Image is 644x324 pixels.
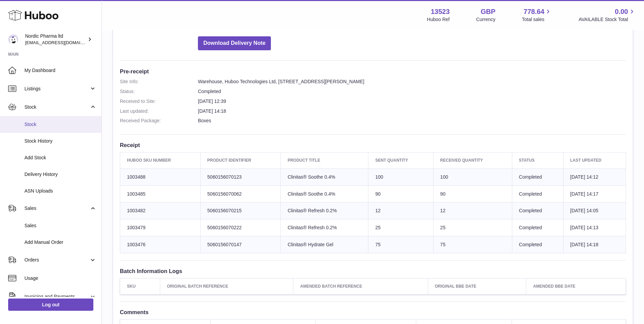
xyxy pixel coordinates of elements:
[578,7,636,23] a: 0.00 AVAILABLE Stock Total
[120,68,626,75] h3: Pre-receipt
[24,293,89,300] span: Invoicing and Payments
[120,219,201,236] td: 1003479
[433,168,512,185] td: 100
[433,185,512,202] td: 90
[512,168,563,185] td: Completed
[476,16,496,23] div: Currency
[512,219,563,236] td: Completed
[368,185,433,202] td: 90
[526,278,626,294] th: Amended BBE Date
[198,36,271,50] button: Download Delivery Note
[368,236,433,253] td: 75
[563,152,626,168] th: Last updated
[198,98,626,105] dd: [DATE] 12:39
[120,108,198,114] dt: Last updated:
[120,267,626,275] h3: Batch Information Logs
[24,155,96,161] span: Add Stock
[200,152,281,168] th: Product Identifier
[281,236,368,253] td: Clinitas® Hydrate Gel
[120,185,201,202] td: 1003485
[433,236,512,253] td: 75
[198,78,626,85] dd: Warehouse, Huboo Technologies Ltd, [STREET_ADDRESS][PERSON_NAME]
[281,168,368,185] td: Clinitas® Soothe 0.4%
[8,34,18,44] img: chika.alabi@nordicpharma.com
[24,188,96,194] span: ASN Uploads
[24,104,89,110] span: Stock
[120,78,198,85] dt: Site Info:
[428,278,526,294] th: Original BBE Date
[563,168,626,185] td: [DATE] 14:12
[24,86,89,92] span: Listings
[24,257,89,263] span: Orders
[200,219,281,236] td: 5060156070222
[481,7,495,16] strong: GBP
[8,299,93,311] a: Log out
[615,7,628,16] span: 0.00
[120,88,198,95] dt: Status:
[368,202,433,219] td: 12
[522,16,552,23] span: Total sales
[198,88,626,95] dd: Completed
[281,219,368,236] td: Clinitas® Refresh 0.2%
[281,185,368,202] td: Clinitas® Soothe 0.4%
[120,202,201,219] td: 1003482
[24,121,96,128] span: Stock
[512,152,563,168] th: Status
[120,308,626,316] h3: Comments
[120,152,201,168] th: Huboo SKU Number
[427,16,450,23] div: Huboo Ref
[200,168,281,185] td: 5060156070123
[522,7,552,23] a: 778.64 Total sales
[198,118,626,124] dd: Boxes
[24,138,96,144] span: Stock History
[368,219,433,236] td: 25
[563,185,626,202] td: [DATE] 14:17
[120,236,201,253] td: 1003476
[200,236,281,253] td: 5060156070147
[523,7,544,16] span: 778.64
[368,152,433,168] th: Sent Quantity
[368,168,433,185] td: 100
[25,40,100,45] span: [EMAIL_ADDRESS][DOMAIN_NAME]
[24,171,96,178] span: Delivery History
[293,278,428,294] th: Amended Batch Reference
[24,205,89,212] span: Sales
[433,219,512,236] td: 25
[24,275,96,282] span: Usage
[431,7,450,16] strong: 13523
[563,219,626,236] td: [DATE] 14:13
[512,202,563,219] td: Completed
[198,108,626,114] dd: [DATE] 14:18
[281,202,368,219] td: Clinitas® Refresh 0.2%
[563,236,626,253] td: [DATE] 14:18
[578,16,636,23] span: AVAILABLE Stock Total
[512,185,563,202] td: Completed
[120,141,626,149] h3: Receipt
[120,118,198,124] dt: Received Package:
[512,236,563,253] td: Completed
[120,168,201,185] td: 1003488
[281,152,368,168] th: Product title
[120,98,198,105] dt: Received to Site:
[24,222,96,229] span: Sales
[200,185,281,202] td: 5060156070062
[433,152,512,168] th: Received Quantity
[24,67,96,74] span: My Dashboard
[200,202,281,219] td: 5060156070215
[433,202,512,219] td: 12
[160,278,293,294] th: Original Batch Reference
[563,202,626,219] td: [DATE] 14:05
[120,278,160,294] th: SKU
[24,239,96,246] span: Add Manual Order
[25,33,86,46] div: Nordic Pharma ltd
